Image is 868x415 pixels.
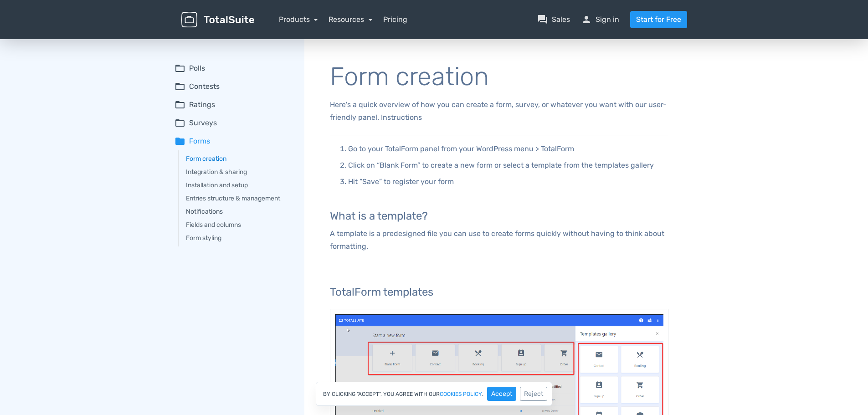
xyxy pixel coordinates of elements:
span: folder_open [175,63,185,74]
a: Fields and columns [186,220,292,230]
span: person [581,14,592,25]
a: Products [279,15,318,24]
span: folder_open [175,99,185,110]
p: A template is a predesigned file you can use to create forms quickly without having to think abou... [330,227,668,253]
button: Reject [520,387,547,401]
summary: folder_openContests [175,81,292,92]
p: Here's a quick overview of how you can create a form, survey, or whatever you want with our user-... [330,98,668,124]
summary: folder_openSurveys [175,118,292,128]
span: folder [175,136,185,147]
a: Start for Free [630,11,687,28]
a: Integration & sharing [186,167,292,177]
a: Installation and setup [186,180,292,190]
h4: What is a template? [330,210,668,222]
a: question_answerSales [537,14,570,25]
a: Entries structure & management [186,194,292,203]
a: Notifications [186,207,292,216]
p: Hit “Save” to register your form [348,175,668,188]
h1: Form creation [330,63,668,91]
a: Resources [329,15,372,24]
summary: folder_openRatings [175,99,292,110]
h4: TotalForm templates [330,286,668,298]
a: personSign in [581,14,619,25]
summary: folderForms [175,136,292,147]
a: Form creation [186,154,292,164]
p: Click on “Blank Form” to create a new form or select a template from the templates gallery [348,159,668,172]
a: Pricing [383,14,407,25]
summary: folder_openPolls [175,63,292,74]
button: Accept [487,387,516,401]
a: cookies policy [440,391,482,397]
span: folder_open [175,118,185,128]
img: TotalSuite for WordPress [181,12,254,28]
div: By clicking "Accept", you agree with our . [316,382,552,406]
a: Form styling [186,233,292,243]
span: folder_open [175,81,185,92]
p: Go to your TotalForm panel from your WordPress menu > TotalForm [348,143,668,155]
span: question_answer [537,14,548,25]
